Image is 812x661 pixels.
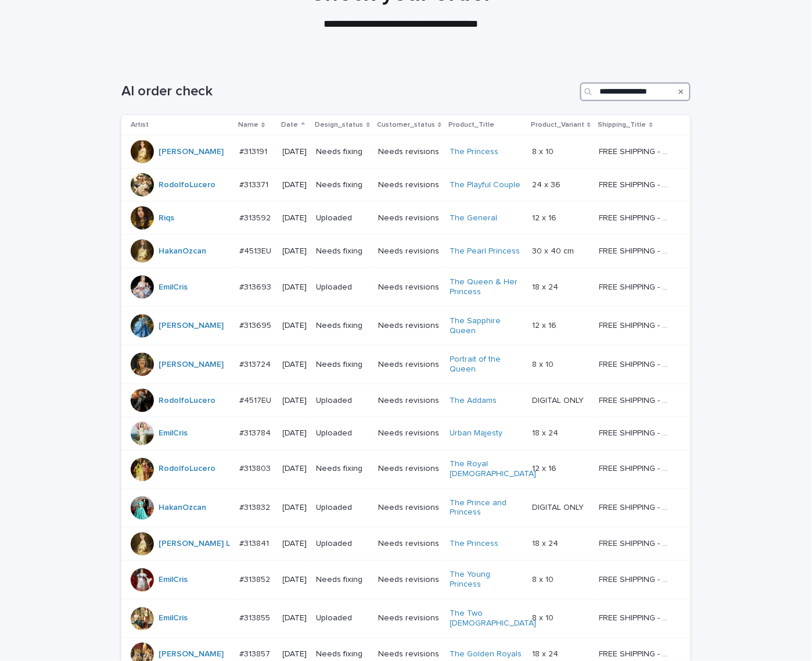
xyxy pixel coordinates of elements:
[532,648,561,660] p: 18 x 24
[599,211,674,223] p: FREE SHIPPING - preview in 1-2 business days, after your approval delivery will take 5-10 b.d.
[378,503,441,513] p: Needs revisions
[283,465,307,474] p: [DATE]
[599,280,674,292] p: FREE SHIPPING - preview in 1-2 business days, after your approval delivery will take 5-10 b.d.
[159,650,224,660] a: [PERSON_NAME]
[159,283,188,292] a: EmilCris
[599,178,674,190] p: FREE SHIPPING - preview in 1-2 business days, after your approval delivery will take 5-10 b.d.
[121,235,691,268] tr: HakanOzcan #4513EU#4513EU [DATE]Needs fixingNeeds revisionsThe Pearl Princess 30 x 40 cm30 x 40 c...
[378,360,441,370] p: Needs revisions
[317,465,369,474] p: Needs fixing
[239,178,271,190] p: #313371
[450,213,498,223] a: The General
[599,612,674,624] p: FREE SHIPPING - preview in 1-2 business days, after your approval delivery will take 5-10 b.d.
[450,277,523,297] a: The Queen & Her Princess
[159,614,188,624] a: EmilCris
[532,145,556,157] p: 8 x 10
[283,650,307,660] p: [DATE]
[121,561,691,600] tr: EmilCris #313852#313852 [DATE]Needs fixingNeeds revisionsThe Young Princess 8 x 108 x 10 FREE SHI...
[580,83,691,101] input: Search
[239,648,272,660] p: #313857
[239,612,272,624] p: #313855
[159,147,224,157] a: [PERSON_NAME]
[283,429,307,439] p: [DATE]
[282,119,299,131] p: Date
[159,246,206,256] a: HakanOzcan
[599,358,674,370] p: FREE SHIPPING - preview in 1-2 business days, after your approval delivery will take 5-10 b.d.
[532,178,563,190] p: 24 x 36
[450,396,497,406] a: The Addams
[159,321,224,331] a: [PERSON_NAME]
[449,119,495,131] p: Product_Title
[378,147,441,157] p: Needs revisions
[239,501,272,513] p: #313832
[283,360,307,370] p: [DATE]
[239,462,273,474] p: #313803
[317,180,369,190] p: Needs fixing
[238,119,258,131] p: Name
[378,321,441,331] p: Needs revisions
[239,211,273,223] p: #313592
[121,169,691,202] tr: RodolfoLucero #313371#313371 [DATE]Needs fixingNeeds revisionsThe Playful Couple 24 x 3624 x 36 F...
[532,501,586,513] p: DIGITAL ONLY
[450,180,521,190] a: The Playful Couple
[531,119,584,131] p: Product_Variant
[239,573,272,585] p: #313852
[317,360,369,370] p: Needs fixing
[378,465,441,474] p: Needs revisions
[121,599,691,638] tr: EmilCris #313855#313855 [DATE]UploadedNeeds revisionsThe Two [DEMOGRAPHIC_DATA] 8 x 108 x 10 FREE...
[159,503,206,513] a: HakanOzcan
[121,135,691,169] tr: [PERSON_NAME] #313191#313191 [DATE]Needs fixingNeeds revisionsThe Princess 8 x 108 x 10 FREE SHIP...
[283,396,307,406] p: [DATE]
[532,573,556,585] p: 8 x 10
[121,202,691,235] tr: Riqs #313592#313592 [DATE]UploadedNeeds revisionsThe General 12 x 1612 x 16 FREE SHIPPING - previ...
[121,450,691,489] tr: RodolfoLucero #313803#313803 [DATE]Needs fixingNeeds revisionsThe Royal [DEMOGRAPHIC_DATA] 12 x 1...
[317,396,369,406] p: Uploaded
[283,147,307,157] p: [DATE]
[283,576,307,585] p: [DATE]
[378,283,441,292] p: Needs revisions
[599,648,674,660] p: FREE SHIPPING - preview in 1-2 business days, after your approval delivery will take 5-10 b.d.
[159,396,215,406] a: RodolfoLucero
[532,427,561,439] p: 18 x 24
[283,283,307,292] p: [DATE]
[159,465,215,474] a: RodolfoLucero
[239,244,274,256] p: #4513EU
[317,539,369,549] p: Uploaded
[239,145,270,157] p: #313191
[121,489,691,528] tr: HakanOzcan #313832#313832 [DATE]UploadedNeeds revisionsThe Prince and Princess DIGITAL ONLYDIGITA...
[121,268,691,307] tr: EmilCris #313693#313693 [DATE]UploadedNeeds revisionsThe Queen & Her Princess 18 x 2418 x 24 FREE...
[378,614,441,624] p: Needs revisions
[377,119,435,131] p: Customer_status
[317,321,369,331] p: Needs fixing
[532,280,561,292] p: 18 x 24
[599,573,674,585] p: FREE SHIPPING - preview in 1-2 business days, after your approval delivery will take 5-10 b.d.
[131,119,149,131] p: Artist
[317,283,369,292] p: Uploaded
[239,319,274,331] p: #313695
[239,358,273,370] p: #313724
[450,147,499,157] a: The Princess
[159,180,215,190] a: RodolfoLucero
[450,650,522,660] a: The Golden Royals
[378,429,441,439] p: Needs revisions
[450,316,523,336] a: The Sapphire Queen
[450,355,523,374] a: Portrait of the Queen
[283,539,307,549] p: [DATE]
[317,576,369,585] p: Needs fixing
[532,537,561,549] p: 18 x 24
[121,384,691,417] tr: RodolfoLucero #4517EU#4517EU [DATE]UploadedNeeds revisionsThe Addams DIGITAL ONLYDIGITAL ONLY FRE...
[239,280,274,292] p: #313693
[121,306,691,345] tr: [PERSON_NAME] #313695#313695 [DATE]Needs fixingNeeds revisionsThe Sapphire Queen 12 x 1612 x 16 F...
[317,650,369,660] p: Needs fixing
[159,360,224,370] a: [PERSON_NAME]
[450,609,537,629] a: The Two [DEMOGRAPHIC_DATA]
[317,246,369,256] p: Needs fixing
[283,213,307,223] p: [DATE]
[159,429,188,439] a: EmilCris
[378,576,441,585] p: Needs revisions
[450,539,499,549] a: The Princess
[317,503,369,513] p: Uploaded
[598,119,646,131] p: Shipping_Title
[283,180,307,190] p: [DATE]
